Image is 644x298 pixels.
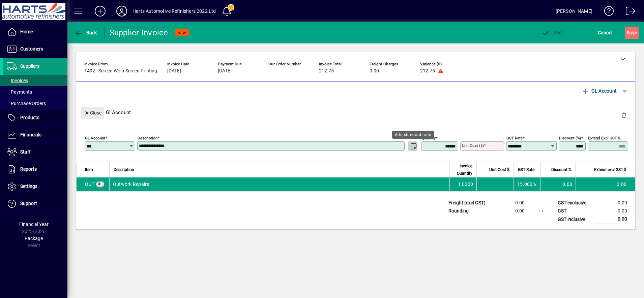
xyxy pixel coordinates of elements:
[7,101,46,106] span: Purchase Orders
[3,24,67,40] a: Home
[167,68,181,74] span: [DATE]
[595,215,635,224] td: 0.00
[449,177,476,191] td: 1.0000
[20,63,39,69] span: Suppliers
[67,27,105,39] app-page-header-button: Back
[20,201,37,206] span: Support
[76,100,635,125] div: Gl Account
[454,162,472,177] span: Invoice Quantity
[518,166,534,173] span: GST Rate
[20,149,31,155] span: Staff
[370,68,379,74] span: 0.00
[85,166,93,173] span: Item
[420,68,435,74] span: 212.75
[576,177,635,191] td: 0.00
[3,98,67,109] a: Purchase Orders
[3,127,67,143] a: Financials
[89,5,111,17] button: Add
[596,27,614,39] button: Cancel
[626,30,629,35] span: S
[111,5,133,17] button: Profile
[85,136,105,140] mat-label: GL Account
[3,109,67,126] a: Products
[625,27,639,39] button: Save
[616,107,632,123] button: Delete
[80,109,106,115] app-page-header-button: Close
[110,27,168,38] div: Supplier Invoice
[20,115,39,120] span: Products
[85,181,94,188] span: Outwork Repairs
[75,30,97,35] span: Back
[492,199,533,207] td: 0.00
[20,46,43,52] span: Customers
[621,1,636,23] a: Logout
[551,166,572,173] span: Discount %
[554,215,595,224] td: GST inclusive
[599,1,614,23] a: Knowledge Base
[7,89,32,95] span: Payments
[20,166,37,172] span: Reports
[588,136,620,140] mat-label: Extend excl GST $
[3,178,67,195] a: Settings
[3,86,67,98] a: Payments
[81,107,104,119] button: Close
[594,166,626,173] span: Extend excl GST $
[109,177,449,191] td: Outwork Repairs
[556,6,592,16] div: [PERSON_NAME]
[3,41,67,58] a: Customers
[595,199,635,207] td: 0.00
[114,166,134,173] span: Description
[506,136,523,140] mat-label: GST rate
[541,30,563,35] span: ost
[98,182,103,186] span: GL
[19,222,49,227] span: Financial Year
[20,132,41,137] span: Financials
[20,184,37,189] span: Settings
[84,68,157,74] span: 1492 - Screen Worx Screen Printing
[445,199,492,207] td: Freight (excl GST)
[554,207,595,215] td: GST
[25,236,43,241] span: Package
[133,6,216,16] div: Harts Automotive Refinishers 2022 Ltd
[540,177,576,191] td: 0.00
[218,68,232,74] span: [DATE]
[445,207,492,215] td: Rounding
[178,31,186,35] span: NEW
[268,68,270,74] span: -
[73,27,99,39] button: Back
[462,143,484,148] mat-label: Unit Cost ($)
[598,27,613,38] span: Cancel
[514,177,540,191] td: 15.000%
[553,30,556,35] span: P
[3,195,67,212] a: Support
[3,161,67,178] a: Reports
[392,131,434,139] div: Add standard note
[554,199,595,207] td: GST exclusive
[540,27,565,39] button: Post
[3,144,67,161] a: Staff
[559,136,581,140] mat-label: Discount (%)
[20,29,33,34] span: Home
[489,166,509,173] span: Unit Cost $
[7,78,28,83] span: Invoices
[626,27,637,38] span: ave
[3,75,67,86] a: Invoices
[492,207,533,215] td: 0.00
[138,136,157,140] mat-label: Description
[616,112,632,118] app-page-header-button: Delete
[595,207,635,215] td: 0.00
[84,107,101,119] span: Close
[319,68,334,74] span: 212.75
